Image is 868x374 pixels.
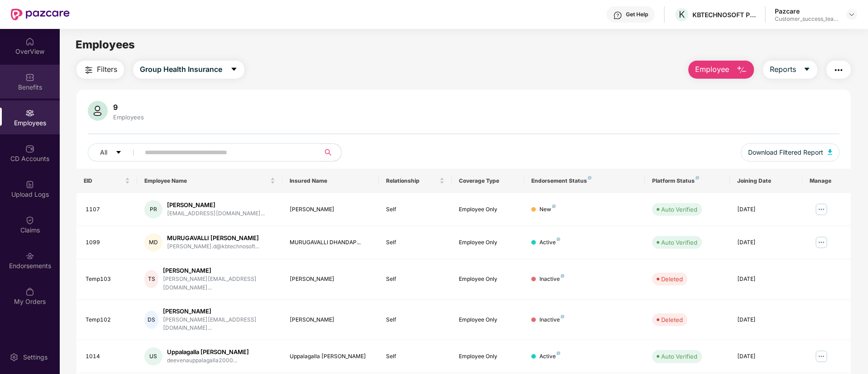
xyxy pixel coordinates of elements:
[748,147,823,157] span: Download Filtered Report
[386,238,444,247] div: Self
[163,275,275,292] div: [PERSON_NAME][EMAIL_ADDRESS][DOMAIN_NAME]...
[661,352,697,361] div: Auto Verified
[692,10,756,19] div: KBTECHNOSOFT PRIVATE LIMITED
[803,66,811,74] span: caret-down
[802,169,851,193] th: Manage
[319,149,337,156] span: search
[557,237,560,241] img: svg+xml;base64,PHN2ZyB4bWxucz0iaHR0cDovL3d3dy53My5vcmcvMjAwMC9zdmciIHdpZHRoPSI4IiBoZWlnaHQ9IjgiIH...
[86,238,130,247] div: 1099
[167,209,265,218] div: [EMAIL_ADDRESS][DOMAIN_NAME]...
[828,149,832,155] img: svg+xml;base64,PHN2ZyB4bWxucz0iaHR0cDovL3d3dy53My5vcmcvMjAwMC9zdmciIHhtbG5zOnhsaW5rPSJodHRwOi8vd3...
[695,64,729,75] span: Employee
[140,64,222,75] span: Group Health Insurance
[144,347,162,365] div: US
[115,149,122,156] span: caret-down
[144,270,158,288] div: TS
[76,61,124,79] button: Filters
[319,143,342,161] button: search
[290,352,372,361] div: Uppalagalla [PERSON_NAME]
[167,242,259,251] div: [PERSON_NAME].d@kbtechnosoft...
[557,351,560,355] img: svg+xml;base64,PHN2ZyB4bWxucz0iaHR0cDovL3d3dy53My5vcmcvMjAwMC9zdmciIHdpZHRoPSI4IiBoZWlnaHQ9IjgiIH...
[100,147,107,157] span: All
[25,287,34,296] img: svg+xml;base64,PHN2ZyBpZD0iTXlfT3JkZXJzIiBkYXRhLW5hbWU9Ik15IE9yZGVycyIgeG1sbnM9Imh0dHA6Ly93d3cudz...
[86,352,130,361] div: 1014
[661,238,697,247] div: Auto Verified
[741,143,839,161] button: Download Filtered Report
[763,61,817,79] button: Reportscaret-down
[76,169,137,193] th: EID
[539,352,560,361] div: Active
[452,169,524,193] th: Coverage Type
[539,205,556,214] div: New
[814,235,829,250] img: manageButton
[539,316,564,324] div: Inactive
[552,204,556,208] img: svg+xml;base64,PHN2ZyB4bWxucz0iaHR0cDovL3d3dy53My5vcmcvMjAwMC9zdmciIHdpZHRoPSI4IiBoZWlnaHQ9IjgiIH...
[588,176,591,180] img: svg+xml;base64,PHN2ZyB4bWxucz0iaHR0cDovL3d3dy53My5vcmcvMjAwMC9zdmciIHdpZHRoPSI4IiBoZWlnaHQ9IjgiIH...
[25,216,34,225] img: svg+xml;base64,PHN2ZyBpZD0iQ2xhaW0iIHhtbG5zPSJodHRwOi8vd3d3LnczLm9yZy8yMDAwL3N2ZyIgd2lkdGg9IjIwIi...
[167,201,265,209] div: [PERSON_NAME]
[770,64,796,75] span: Reports
[775,15,838,23] div: Customer_success_team_lead
[25,251,34,260] img: svg+xml;base64,PHN2ZyBpZD0iRW5kb3JzZW1lbnRzIiB4bWxucz0iaHR0cDovL3d3dy53My5vcmcvMjAwMC9zdmciIHdpZH...
[737,316,795,324] div: [DATE]
[688,61,754,79] button: Employee
[459,238,517,247] div: Employee Only
[230,66,238,74] span: caret-down
[613,11,622,20] img: svg+xml;base64,PHN2ZyBpZD0iSGVscC0zMngzMiIgeG1sbnM9Imh0dHA6Ly93d3cudzMub3JnLzIwMDAvc3ZnIiB3aWR0aD...
[737,275,795,284] div: [DATE]
[88,101,108,121] img: svg+xml;base64,PHN2ZyB4bWxucz0iaHR0cDovL3d3dy53My5vcmcvMjAwMC9zdmciIHhtbG5zOnhsaW5rPSJodHRwOi8vd3...
[814,202,829,217] img: manageButton
[25,37,34,46] img: svg+xml;base64,PHN2ZyBpZD0iSG9tZSIgeG1sbnM9Imh0dHA6Ly93d3cudzMub3JnLzIwMDAvc3ZnIiB3aWR0aD0iMjAiIG...
[84,177,123,185] span: EID
[144,233,162,251] div: MD
[626,11,648,18] div: Get Help
[459,205,517,214] div: Employee Only
[163,316,275,333] div: [PERSON_NAME][EMAIL_ADDRESS][DOMAIN_NAME]...
[86,205,130,214] div: 1107
[736,65,747,76] img: svg+xml;base64,PHN2ZyB4bWxucz0iaHR0cDovL3d3dy53My5vcmcvMjAwMC9zdmciIHhtbG5zOnhsaW5rPSJodHRwOi8vd3...
[163,266,275,275] div: [PERSON_NAME]
[144,177,268,185] span: Employee Name
[10,353,19,362] img: svg+xml;base64,PHN2ZyBpZD0iU2V0dGluZy0yMHgyMCIgeG1sbnM9Imh0dHA6Ly93d3cudzMub3JnLzIwMDAvc3ZnIiB3aW...
[386,205,444,214] div: Self
[661,205,697,214] div: Auto Verified
[848,11,855,18] img: svg+xml;base64,PHN2ZyBpZD0iRHJvcGRvd24tMzJ4MzIiIHhtbG5zPSJodHRwOi8vd3d3LnczLm9yZy8yMDAwL3N2ZyIgd2...
[539,238,560,247] div: Active
[386,352,444,361] div: Self
[290,238,372,247] div: MURUGAVALLI DHANDAP...
[561,274,564,278] img: svg+xml;base64,PHN2ZyB4bWxucz0iaHR0cDovL3d3dy53My5vcmcvMjAwMC9zdmciIHdpZHRoPSI4IiBoZWlnaHQ9IjgiIH...
[459,352,517,361] div: Employee Only
[83,65,94,76] img: svg+xml;base64,PHN2ZyB4bWxucz0iaHR0cDovL3d3dy53My5vcmcvMjAwMC9zdmciIHdpZHRoPSIyNCIgaGVpZ2h0PSIyNC...
[661,315,683,324] div: Deleted
[737,205,795,214] div: [DATE]
[696,176,699,180] img: svg+xml;base64,PHN2ZyB4bWxucz0iaHR0cDovL3d3dy53My5vcmcvMjAwMC9zdmciIHdpZHRoPSI4IiBoZWlnaHQ9IjgiIH...
[167,234,259,242] div: MURUGAVALLI [PERSON_NAME]
[833,65,844,76] img: svg+xml;base64,PHN2ZyB4bWxucz0iaHR0cDovL3d3dy53My5vcmcvMjAwMC9zdmciIHdpZHRoPSIyNCIgaGVpZ2h0PSIyNC...
[25,73,34,82] img: svg+xml;base64,PHN2ZyBpZD0iQmVuZWZpdHMiIHhtbG5zPSJodHRwOi8vd3d3LnczLm9yZy8yMDAwL3N2ZyIgd2lkdGg9Ij...
[137,169,282,193] th: Employee Name
[97,64,117,75] span: Filters
[730,169,802,193] th: Joining Date
[20,353,50,362] div: Settings
[679,9,685,20] span: K
[167,356,249,365] div: deevenauppalagalla2000...
[661,275,683,284] div: Deleted
[25,109,34,118] img: svg+xml;base64,PHN2ZyBpZD0iRW1wbG95ZWVzIiB4bWxucz0iaHR0cDovL3d3dy53My5vcmcvMjAwMC9zdmciIHdpZHRoPS...
[379,169,451,193] th: Relationship
[386,177,437,185] span: Relationship
[737,238,795,247] div: [DATE]
[290,275,372,284] div: [PERSON_NAME]
[539,275,564,284] div: Inactive
[88,143,143,161] button: Allcaret-down
[86,316,130,324] div: Temp102
[290,316,372,324] div: [PERSON_NAME]
[111,114,146,121] div: Employees
[282,169,379,193] th: Insured Name
[290,205,372,214] div: [PERSON_NAME]
[86,275,130,284] div: Temp103
[652,177,722,185] div: Platform Status
[386,316,444,324] div: Self
[133,61,244,79] button: Group Health Insurancecaret-down
[386,275,444,284] div: Self
[144,200,162,218] div: PR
